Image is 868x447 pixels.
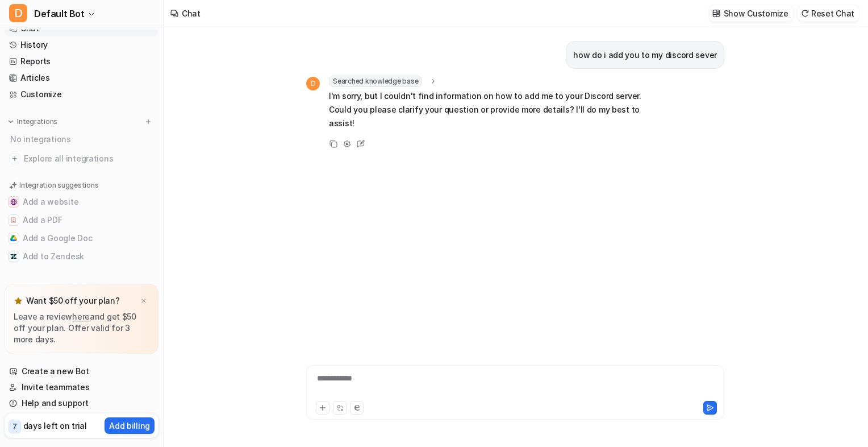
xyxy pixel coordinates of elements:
img: explore all integrations [9,153,20,164]
img: customize [712,9,720,18]
button: Add a PDFAdd a PDF [5,211,158,229]
a: Explore all integrations [5,151,158,167]
a: Invite teammates [5,379,158,395]
a: Help and support [5,395,158,411]
a: here [72,312,90,321]
img: Add a website [10,198,17,205]
a: Customize [5,86,158,102]
button: Reset Chat [798,5,859,22]
img: Add to Zendesk [10,253,17,260]
p: Want $50 off your plan? [26,295,120,307]
p: Integration suggestions [19,180,98,191]
a: Create a new Bot [5,363,158,379]
div: No integrations [7,130,158,148]
button: Add billing [105,417,155,434]
button: Add a Google DocAdd a Google Doc [5,229,158,247]
span: Explore all integrations [24,150,154,168]
img: menu_add.svg [144,118,152,126]
span: Searched knowledge base [329,76,422,87]
img: Add a Google Doc [10,235,17,242]
button: Add a websiteAdd a website [5,193,158,211]
p: days left on trial [23,420,87,432]
p: how do i add you to my discord sever [573,48,717,62]
p: 7 [12,421,17,432]
p: I'm sorry, but I couldn't find information on how to add me to your Discord server. Could you ple... [329,89,661,130]
div: Chat [182,7,201,19]
span: D [9,4,27,22]
a: Articles [5,70,158,86]
img: Add a PDF [10,217,17,223]
button: Show Customize [709,5,793,22]
button: Add to ZendeskAdd to Zendesk [5,247,158,266]
img: expand menu [7,118,15,126]
p: Show Customize [724,7,788,19]
img: x [140,297,147,305]
img: star [14,296,23,305]
a: History [5,37,158,53]
span: D [306,77,320,90]
img: reset [801,9,809,18]
p: Leave a review and get $50 off your plan. Offer valid for 3 more days. [14,311,149,345]
p: Add billing [109,420,150,432]
button: Integrations [5,116,61,127]
span: Default Bot [34,6,85,22]
a: Reports [5,53,158,69]
p: Integrations [17,117,57,126]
